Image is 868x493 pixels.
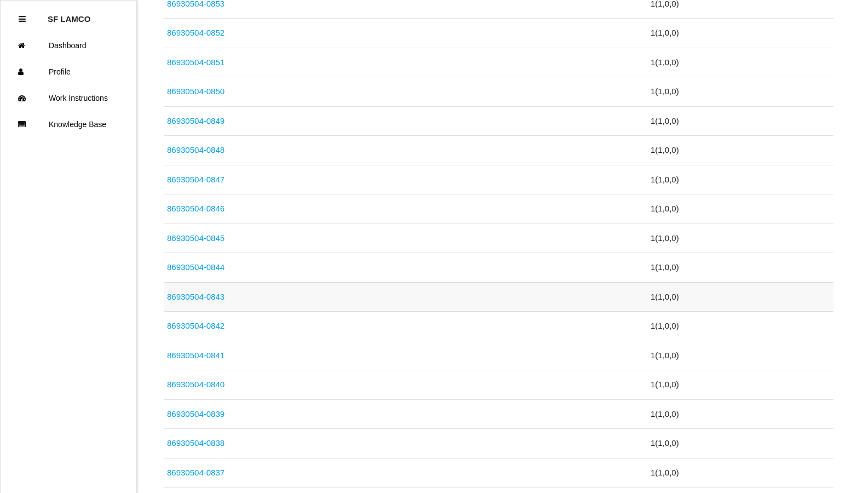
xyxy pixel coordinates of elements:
[648,77,833,107] td: 1 ( 1 , 0 , 0 )
[167,87,225,96] a: 86930504-0850
[167,351,225,360] a: 86930504-0841
[648,48,833,77] td: 1 ( 1 , 0 , 0 )
[1,85,136,111] a: Work Instructions
[648,165,833,194] td: 1 ( 1 , 0 , 0 )
[1,59,136,85] a: Profile
[167,28,225,37] a: 86930504-0852
[648,399,833,429] td: 1 ( 1 , 0 , 0 )
[648,136,833,165] td: 1 ( 1 , 0 , 0 )
[167,58,225,67] a: 86930504-0851
[648,312,833,341] td: 1 ( 1 , 0 , 0 )
[19,6,26,32] div: Close
[167,380,225,389] a: 86930504-0840
[648,106,833,136] td: 1 ( 1 , 0 , 0 )
[648,223,833,253] td: 1 ( 1 , 0 , 0 )
[167,438,225,448] a: 86930504-0838
[1,111,136,137] a: Knowledge Base
[167,321,225,330] a: 86930504-0842
[167,204,225,213] a: 86930504-0846
[648,282,833,312] td: 1 ( 1 , 0 , 0 )
[167,262,225,272] a: 86930504-0844
[167,175,225,184] a: 86930504-0847
[648,19,833,48] td: 1 ( 1 , 0 , 0 )
[48,6,90,24] p: SF LAMCO
[648,458,833,488] td: 1 ( 1 , 0 , 0 )
[648,429,833,458] td: 1 ( 1 , 0 , 0 )
[648,370,833,400] td: 1 ( 1 , 0 , 0 )
[167,409,225,419] a: 86930504-0839
[167,145,225,154] a: 86930504-0848
[167,233,225,243] a: 86930504-0845
[648,341,833,370] td: 1 ( 1 , 0 , 0 )
[1,32,136,59] a: Dashboard
[648,253,833,283] td: 1 ( 1 , 0 , 0 )
[167,468,225,477] a: 86930504-0837
[648,194,833,224] td: 1 ( 1 , 0 , 0 )
[167,292,225,301] a: 86930504-0843
[167,116,225,125] a: 86930504-0849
